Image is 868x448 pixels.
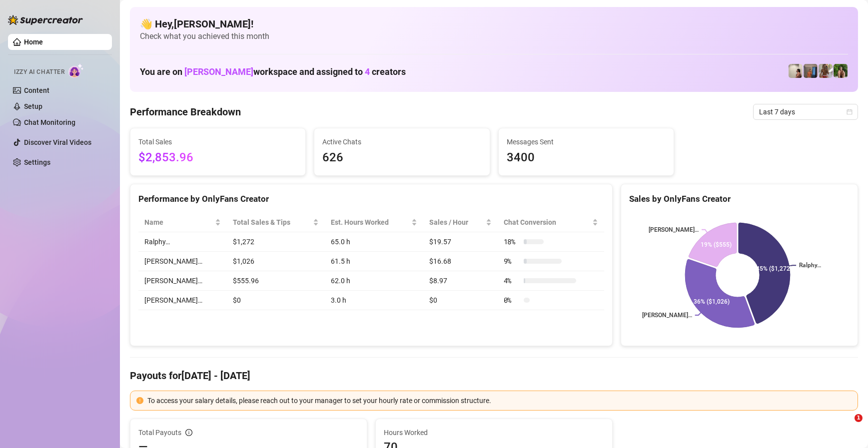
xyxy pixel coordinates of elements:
[498,213,604,232] th: Chat Conversion
[507,148,666,167] span: 3400
[629,192,850,206] div: Sales by OnlyFans Creator
[429,217,484,228] span: Sales / Hour
[847,109,853,115] span: calendar
[24,118,75,126] a: Chat Monitoring
[233,217,311,228] span: Total Sales & Tips
[649,226,699,233] text: [PERSON_NAME]…
[819,64,833,78] img: Nathaniel
[799,262,821,269] text: Ralphy…
[759,104,852,119] span: Last 7 days
[642,312,692,319] text: [PERSON_NAME]…
[855,414,863,422] span: 1
[423,232,498,252] td: $19.57
[138,427,181,438] span: Total Payouts
[834,64,848,78] img: Nathaniel
[789,64,803,78] img: Ralphy
[140,17,848,31] h4: 👋 Hey, [PERSON_NAME] !
[504,275,520,286] span: 4 %
[504,217,590,228] span: Chat Conversion
[138,271,227,291] td: [PERSON_NAME]…
[138,136,297,147] span: Total Sales
[68,63,84,78] img: AI Chatter
[130,105,241,119] h4: Performance Breakdown
[325,271,423,291] td: 62.0 h
[504,236,520,247] span: 18 %
[14,67,64,77] span: Izzy AI Chatter
[24,38,43,46] a: Home
[8,15,83,25] img: logo-BBDzfeDw.svg
[144,217,213,228] span: Name
[24,86,49,94] a: Content
[140,66,406,77] h1: You are on workspace and assigned to creators
[184,66,253,77] span: [PERSON_NAME]
[504,295,520,306] span: 0 %
[227,271,325,291] td: $555.96
[136,397,143,404] span: exclamation-circle
[322,148,481,167] span: 626
[423,213,498,232] th: Sales / Hour
[322,136,481,147] span: Active Chats
[185,429,192,436] span: info-circle
[423,291,498,310] td: $0
[24,102,42,110] a: Setup
[423,271,498,291] td: $8.97
[227,252,325,271] td: $1,026
[365,66,370,77] span: 4
[147,395,852,406] div: To access your salary details, please reach out to your manager to set your hourly rate or commis...
[130,369,858,383] h4: Payouts for [DATE] - [DATE]
[24,138,91,146] a: Discover Viral Videos
[423,252,498,271] td: $16.68
[140,31,848,42] span: Check what you achieved this month
[507,136,666,147] span: Messages Sent
[138,148,297,167] span: $2,853.96
[227,232,325,252] td: $1,272
[138,252,227,271] td: [PERSON_NAME]…
[504,256,520,267] span: 9 %
[227,291,325,310] td: $0
[138,192,604,206] div: Performance by OnlyFans Creator
[325,252,423,271] td: 61.5 h
[227,213,325,232] th: Total Sales & Tips
[325,291,423,310] td: 3.0 h
[331,217,409,228] div: Est. Hours Worked
[138,291,227,310] td: [PERSON_NAME]…
[325,232,423,252] td: 65.0 h
[384,427,604,438] span: Hours Worked
[24,158,50,166] a: Settings
[834,414,858,438] iframe: Intercom live chat
[138,213,227,232] th: Name
[804,64,818,78] img: Wayne
[138,232,227,252] td: Ralphy…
